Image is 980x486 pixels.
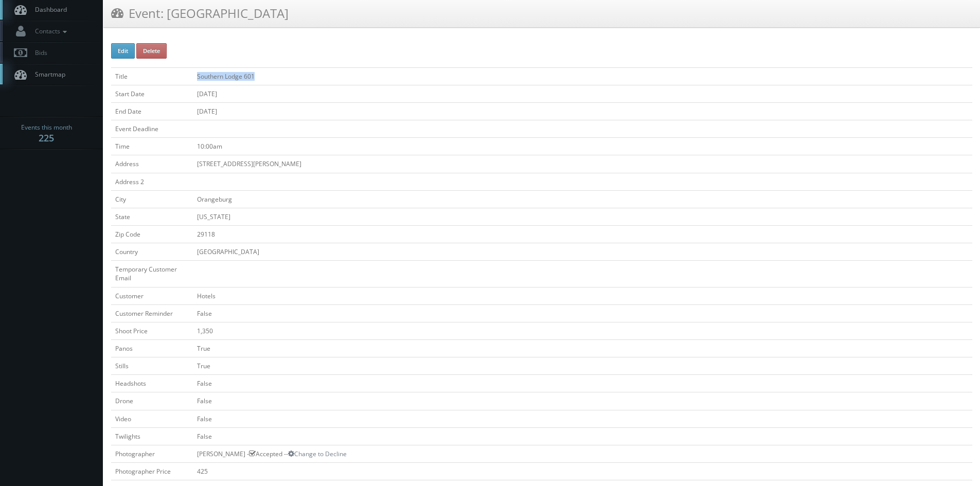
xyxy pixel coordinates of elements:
td: [GEOGRAPHIC_DATA] [193,243,972,261]
td: True [193,357,972,375]
td: Shoot Price [111,322,193,339]
td: Start Date [111,85,193,102]
td: Photographer [111,445,193,462]
td: [DATE] [193,85,972,102]
td: 425 [193,462,972,480]
button: Edit [111,43,135,59]
td: 10:00am [193,138,972,155]
span: Dashboard [30,5,67,14]
td: Temporary Customer Email [111,261,193,287]
strong: 225 [39,132,54,144]
td: Drone [111,392,193,410]
td: False [193,410,972,427]
td: False [193,427,972,445]
td: Southern Lodge 601 [193,67,972,85]
span: Bids [30,48,47,57]
td: Title [111,67,193,85]
td: [PERSON_NAME] - Accepted -- [193,445,972,462]
td: Customer Reminder [111,304,193,322]
td: Stills [111,357,193,375]
td: Headshots [111,375,193,392]
td: False [193,304,972,322]
td: Address 2 [111,173,193,190]
td: End Date [111,102,193,120]
td: Customer [111,287,193,304]
td: 1,350 [193,322,972,339]
td: [STREET_ADDRESS][PERSON_NAME] [193,155,972,173]
td: Time [111,138,193,155]
span: Smartmap [30,70,65,79]
a: Change to Decline [288,449,347,458]
td: [DATE] [193,102,972,120]
td: True [193,339,972,357]
td: Event Deadline [111,120,193,138]
button: Delete [136,43,167,59]
td: False [193,375,972,392]
td: Hotels [193,287,972,304]
td: Twilights [111,427,193,445]
td: 29118 [193,225,972,243]
td: State [111,208,193,225]
td: False [193,392,972,410]
span: Contacts [30,27,69,35]
h3: Event: [GEOGRAPHIC_DATA] [111,4,289,22]
td: Photographer Price [111,462,193,480]
td: Orangeburg [193,190,972,208]
td: Panos [111,339,193,357]
span: Events this month [21,122,72,133]
td: Country [111,243,193,261]
td: [US_STATE] [193,208,972,225]
td: Zip Code [111,225,193,243]
td: Video [111,410,193,427]
td: Address [111,155,193,173]
td: City [111,190,193,208]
